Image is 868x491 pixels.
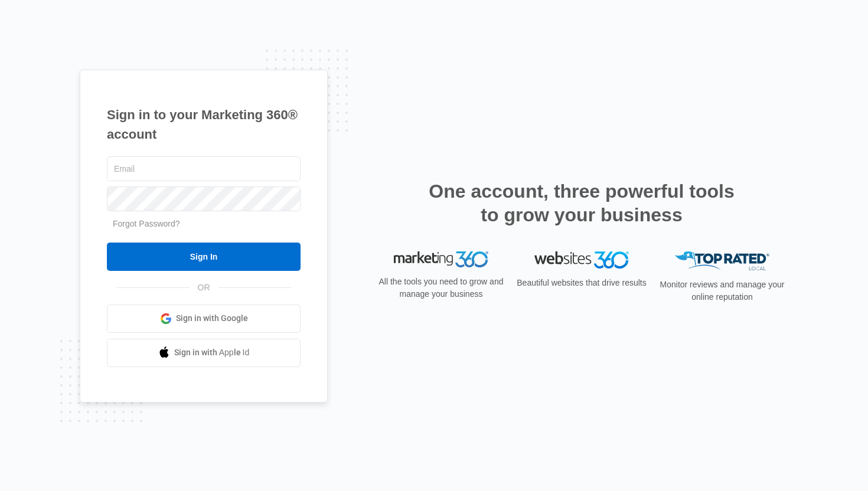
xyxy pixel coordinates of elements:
[425,179,738,227] h2: One account, three powerful tools to grow your business
[176,312,248,325] span: Sign in with Google
[107,105,301,144] h1: Sign in to your Marketing 360® account
[174,346,250,359] span: Sign in with Apple Id
[190,281,218,294] span: OR
[107,305,301,333] a: Sign in with Google
[107,339,301,367] a: Sign in with Apple Id
[394,251,488,268] img: Marketing 360
[107,156,301,181] input: Email
[534,251,629,269] img: Websites 360
[656,279,788,303] p: Monitor reviews and manage your online reputation
[113,219,180,228] a: Forgot Password?
[375,276,507,300] p: All the tools you need to grow and manage your business
[515,277,648,289] p: Beautiful websites that drive results
[107,243,301,271] input: Sign In
[675,251,769,271] img: Top Rated Local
